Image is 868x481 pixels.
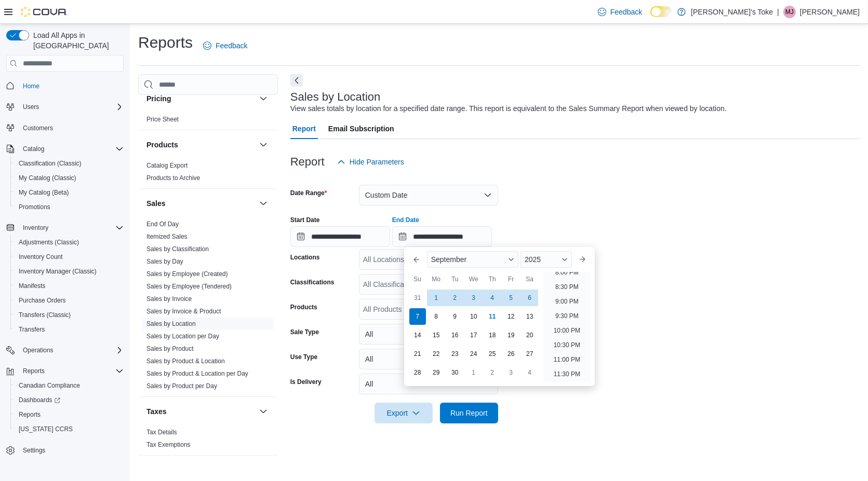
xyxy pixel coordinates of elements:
span: My Catalog (Classic) [15,172,124,184]
div: Fr [503,271,519,287]
div: Taxes [138,426,278,455]
p: [PERSON_NAME]'s Toke [691,6,773,18]
div: day-7 [409,308,426,325]
a: Feedback [199,35,251,56]
button: Users [2,100,128,114]
a: Sales by Product [146,345,194,352]
li: 11:30 PM [550,368,584,380]
a: Home [19,80,44,92]
div: day-13 [522,308,538,325]
div: day-31 [409,290,426,306]
li: 9:30 PM [551,310,583,322]
span: Catalog [23,145,44,153]
a: Transfers (Classic) [15,309,75,321]
div: View sales totals by location for a specified date range. This report is equivalent to the Sales ... [290,103,727,114]
span: September [431,255,466,264]
span: Reports [19,410,41,419]
span: Run Report [450,408,488,418]
span: Price Sheet [146,115,179,123]
div: day-6 [522,290,538,306]
button: Next [290,74,303,87]
span: Dashboards [19,396,60,404]
span: My Catalog (Beta) [19,188,69,197]
span: Sales by Employee (Created) [146,270,228,278]
a: Sales by Location [146,320,196,327]
a: Catalog Export [146,162,188,169]
button: Sales [146,198,255,209]
span: Manifests [15,280,124,292]
span: Washington CCRS [15,423,124,435]
div: day-17 [465,327,482,343]
div: day-21 [409,346,426,362]
button: Taxes [257,405,270,418]
div: day-10 [465,308,482,325]
div: day-12 [503,308,519,325]
button: Home [2,78,128,93]
span: Classification (Classic) [15,157,124,170]
span: Itemized Sales [146,232,188,241]
div: Mani Jalilvand [783,6,796,18]
div: We [465,271,482,287]
button: Hide Parameters [333,152,408,172]
span: Catalog Export [146,161,188,170]
button: Catalog [2,142,128,156]
a: [US_STATE] CCRS [15,423,77,435]
a: Classification (Classic) [15,157,86,170]
button: Settings [2,443,128,458]
span: Canadian Compliance [19,381,80,390]
div: day-2 [447,290,463,306]
h1: Reports [138,32,193,53]
label: Date Range [290,189,327,197]
a: Sales by Location per Day [146,333,219,340]
div: day-23 [447,346,463,362]
a: My Catalog (Beta) [15,186,73,199]
a: Sales by Product & Location per Day [146,370,248,377]
a: Inventory Manager (Classic) [15,265,101,278]
button: [US_STATE] CCRS [10,422,128,436]
input: Press the down key to enter a popover containing a calendar. Press the escape key to close the po... [392,226,492,247]
span: Reports [19,365,124,377]
span: Settings [19,444,124,457]
span: Sales by Invoice & Product [146,307,221,315]
button: All [359,349,498,369]
div: day-4 [484,290,501,306]
button: Transfers [10,322,128,337]
div: day-3 [503,364,519,381]
button: Next month [574,251,591,268]
li: 9:00 PM [551,295,583,308]
button: Customers [2,120,128,135]
span: Operations [19,344,124,356]
div: day-4 [522,364,538,381]
span: Feedback [610,7,642,17]
div: day-5 [503,290,519,306]
li: 10:30 PM [550,339,584,351]
a: Reports [15,408,45,421]
label: Is Delivery [290,378,322,386]
div: day-19 [503,327,519,343]
a: Settings [19,444,49,457]
button: Inventory [2,221,128,235]
span: Hide Parameters [350,157,404,167]
a: Sales by Classification [146,245,209,253]
div: Sa [522,271,538,287]
span: [US_STATE] CCRS [19,425,73,433]
span: Sales by Product [146,345,194,353]
button: Classification (Classic) [10,156,128,171]
span: Purchase Orders [19,296,66,305]
span: Sales by Product & Location [146,357,225,365]
label: Products [290,303,317,311]
button: Reports [10,407,128,422]
span: Sales by Location per Day [146,332,219,340]
span: Dashboards [15,394,124,406]
div: day-8 [428,308,445,325]
button: Canadian Compliance [10,378,128,393]
span: Export [381,403,426,423]
button: Reports [19,365,49,377]
div: Th [484,271,501,287]
button: My Catalog (Classic) [10,171,128,185]
h3: Products [146,140,178,150]
img: Cova [21,7,68,17]
span: My Catalog (Classic) [19,174,76,182]
button: All [359,324,498,345]
div: Su [409,271,426,287]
